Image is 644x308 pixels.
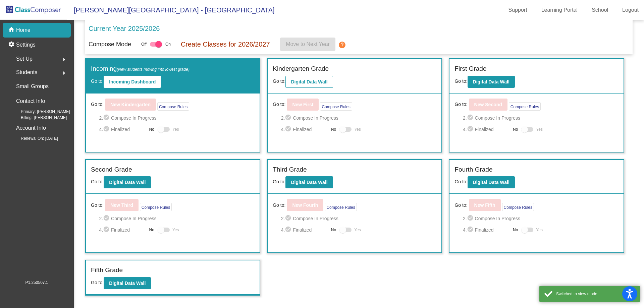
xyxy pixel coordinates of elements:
button: New First [287,99,319,111]
span: Yes [354,226,361,234]
p: Settings [16,41,36,49]
label: First Grade [454,64,486,74]
b: Digital Data Wall [291,180,327,185]
b: New Second [474,102,502,107]
span: Yes [354,125,361,133]
b: New Kindergarten [110,102,151,107]
button: Move to Next Year [280,38,335,51]
span: Off [141,41,147,47]
button: Digital Data Wall [468,176,515,188]
span: Yes [172,125,179,133]
span: 2. Compose In Progress [99,114,255,122]
mat-icon: home [8,26,16,34]
button: New Fourth [287,199,323,211]
a: Learning Portal [536,5,583,15]
button: Compose Rules [509,102,541,111]
a: Logout [617,5,644,15]
span: On [165,41,171,47]
span: No [331,126,336,132]
mat-icon: settings [8,41,16,49]
span: Renewal On: [DATE] [10,135,58,141]
span: 4. Finalized [463,125,509,133]
span: 2. Compose In Progress [281,214,437,223]
mat-icon: check_circle [285,114,293,122]
span: Go to: [454,202,467,209]
div: Switched to view mode [556,291,635,297]
span: Primary: [PERSON_NAME] [10,109,70,115]
mat-icon: help [338,41,346,49]
span: Yes [536,226,543,234]
span: Move to Next Year [286,41,330,47]
span: Go to: [273,179,285,184]
span: Go to: [454,78,467,84]
p: Compose Mode [89,40,131,49]
b: Digital Data Wall [109,281,146,286]
span: 2. Compose In Progress [463,214,619,223]
span: Yes [172,226,179,234]
mat-icon: check_circle [467,114,475,122]
span: No [149,126,154,132]
label: Second Grade [91,165,132,175]
label: Kindergarten Grade [273,64,329,74]
label: Fifth Grade [91,265,123,275]
mat-icon: check_circle [467,214,475,223]
button: Compose Rules [320,102,352,111]
b: Digital Data Wall [109,180,146,185]
button: New Fifth [469,199,501,211]
mat-icon: check_circle [467,125,475,133]
b: New Fourth [292,202,318,208]
label: Fourth Grade [454,165,492,175]
span: Yes [536,125,543,133]
button: Compose Rules [140,203,172,211]
button: New Second [469,99,507,111]
b: Digital Data Wall [291,79,327,84]
span: Go to: [273,78,285,84]
button: Compose Rules [157,102,189,111]
button: Digital Data Wall [285,76,333,88]
label: Incoming [91,64,190,74]
span: 4. Finalized [99,226,146,234]
b: New Fifth [474,202,495,208]
button: Digital Data Wall [468,76,515,88]
mat-icon: check_circle [103,125,111,133]
span: (New students moving into lowest grade) [117,67,190,72]
span: 4. Finalized [281,125,328,133]
span: Go to: [91,78,104,84]
span: Go to: [91,202,104,209]
span: 2. Compose In Progress [463,114,619,122]
button: Digital Data Wall [104,176,151,188]
span: 4. Finalized [281,226,328,234]
mat-icon: check_circle [285,125,293,133]
span: Billing: [PERSON_NAME] [10,115,67,121]
span: Students [16,68,37,77]
mat-icon: check_circle [103,114,111,122]
p: Home [16,26,31,34]
b: Digital Data Wall [473,79,509,84]
span: Go to: [91,179,104,184]
button: New Third [105,199,139,211]
span: 2. Compose In Progress [281,114,437,122]
p: Account Info [16,123,46,133]
span: No [331,227,336,233]
span: Set Up [16,54,33,64]
span: No [513,227,518,233]
span: [PERSON_NAME][GEOGRAPHIC_DATA] - [GEOGRAPHIC_DATA] [67,5,275,15]
mat-icon: check_circle [285,226,293,234]
b: Incoming Dashboard [109,79,156,84]
button: Compose Rules [502,203,534,211]
button: New Kindergarten [105,99,156,111]
mat-icon: arrow_right [60,69,68,77]
a: Support [503,5,533,15]
span: 4. Finalized [463,226,509,234]
mat-icon: check_circle [103,226,111,234]
button: Incoming Dashboard [104,76,161,88]
button: Digital Data Wall [104,277,151,289]
span: Go to: [454,179,467,184]
span: Go to: [273,202,285,209]
mat-icon: arrow_right [60,56,68,64]
p: Contact Info [16,97,45,106]
span: No [149,227,154,233]
span: Go to: [454,101,467,108]
b: New Third [110,202,133,208]
mat-icon: check_circle [467,226,475,234]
